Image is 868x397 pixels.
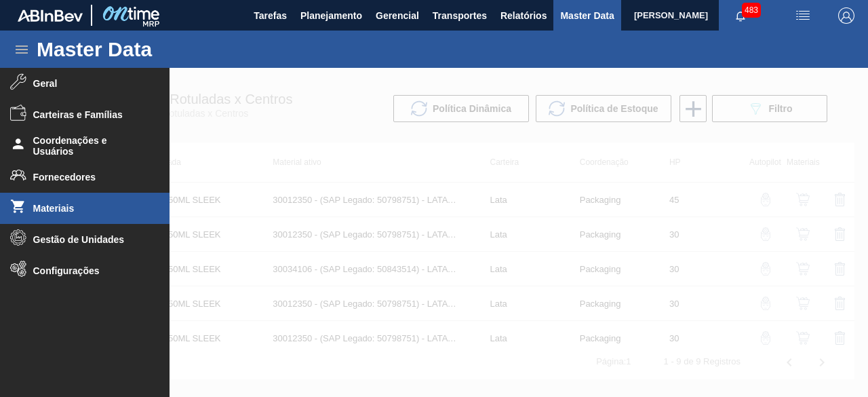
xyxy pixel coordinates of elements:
[18,10,83,22] img: TNhmsLtSVTkK8tSr43FrP2fwEKptu5GPRR3wAAAABJRU5ErkJggg==
[33,172,145,183] span: Fornecedores
[838,7,854,24] img: Logout
[433,7,487,24] span: Transportes
[300,7,362,24] span: Planejamento
[254,7,287,24] span: Tarefas
[376,7,419,24] span: Gerencial
[33,109,145,120] span: Carteiras e Famílias
[795,7,811,24] img: userActions
[33,203,145,214] span: Materiais
[33,234,145,245] span: Gestão de Unidades
[33,265,145,276] span: Configurações
[33,135,145,157] span: Coordenações e Usuários
[37,41,277,57] h1: Master Data
[33,78,145,89] span: Geral
[560,7,614,24] span: Master Data
[742,3,761,18] span: 483
[719,6,762,25] button: Notificações
[500,7,547,24] span: Relatórios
